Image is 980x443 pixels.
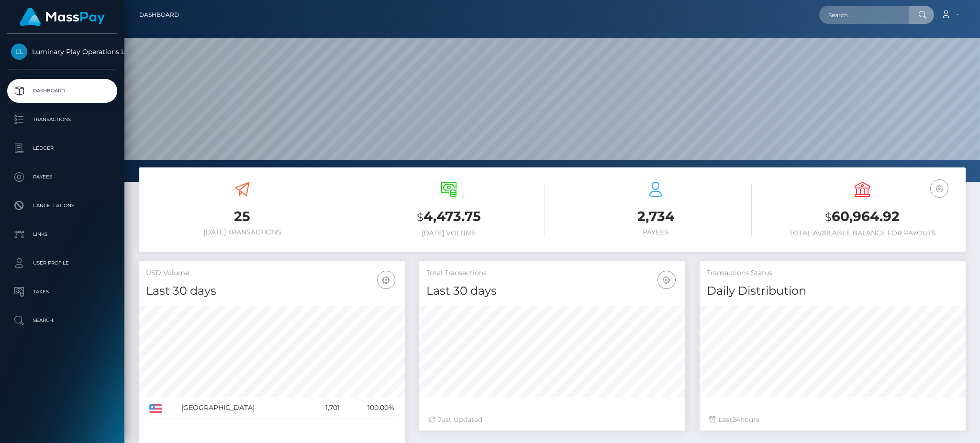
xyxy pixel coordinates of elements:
td: [GEOGRAPHIC_DATA] [178,397,309,419]
p: Search [11,313,113,328]
td: 1,701 [309,397,343,419]
img: US.png [149,404,162,413]
h3: 2,734 [559,207,752,226]
h3: 4,473.75 [353,207,545,227]
div: Just Updated [429,415,676,425]
a: Payees [7,165,117,189]
img: MassPay Logo [20,8,105,26]
img: Luminary Play Operations Limited [11,44,27,60]
p: User Profile [11,256,113,270]
a: Cancellations [7,194,117,218]
a: Links [7,222,117,246]
h4: Last 30 days [426,283,678,299]
p: Dashboard [11,84,113,98]
a: Taxes [7,280,117,304]
h3: 60,964.92 [766,207,958,227]
p: Taxes [11,285,113,299]
p: Transactions [11,112,113,127]
h3: 25 [146,207,338,226]
h4: Daily Distribution [707,283,958,299]
a: Transactions [7,108,117,132]
h6: [DATE] Volume [353,229,545,237]
input: Search... [819,6,909,24]
a: Search [7,309,117,332]
h5: Transactions Status [707,268,958,278]
h4: Last 30 days [146,283,398,299]
small: $ [417,210,423,224]
div: Last hours [709,415,956,425]
small: $ [825,210,832,224]
h6: [DATE] Transactions [146,228,338,236]
p: Ledger [11,141,113,155]
td: 100.00% [343,397,398,419]
span: Luminary Play Operations Limited [7,47,117,56]
span: 24 [732,415,740,424]
a: Dashboard [7,79,117,103]
a: Dashboard [139,5,179,25]
a: Ledger [7,136,117,160]
h6: Payees [559,228,752,236]
a: User Profile [7,251,117,275]
p: Payees [11,170,113,184]
p: Links [11,227,113,242]
p: Cancellations [11,199,113,213]
h6: Total Available Balance for Payouts [766,229,958,237]
h5: Total Transactions [426,268,678,278]
h5: USD Volume [146,268,398,278]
